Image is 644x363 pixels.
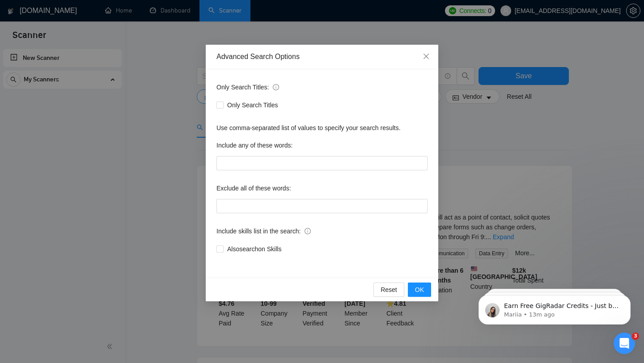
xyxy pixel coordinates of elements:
span: close [423,53,430,60]
span: Only Search Titles: [216,82,279,92]
span: OK [415,285,424,295]
span: Include skills list in the search: [216,226,311,236]
p: Message from Mariia, sent 13m ago [39,34,154,42]
span: Reset [381,285,397,295]
label: Exclude all of these words: [216,181,291,195]
button: OK [408,283,431,297]
button: Reset [373,283,404,297]
iframe: Intercom notifications message [465,276,644,339]
span: Only Search Titles [224,100,282,110]
span: Also search on Skills [224,244,285,254]
span: info-circle [273,84,279,90]
span: 3 [632,333,639,340]
div: Advanced Search Options [216,52,428,62]
button: Close [414,45,438,69]
label: Include any of these words: [216,138,292,152]
iframe: Intercom live chat [614,333,635,354]
div: Use comma-separated list of values to specify your search results. [216,123,428,133]
span: Earn Free GigRadar Credits - Just by Sharing Your Story! 💬 Want more credits for sending proposal... [39,26,154,246]
span: info-circle [305,228,311,234]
